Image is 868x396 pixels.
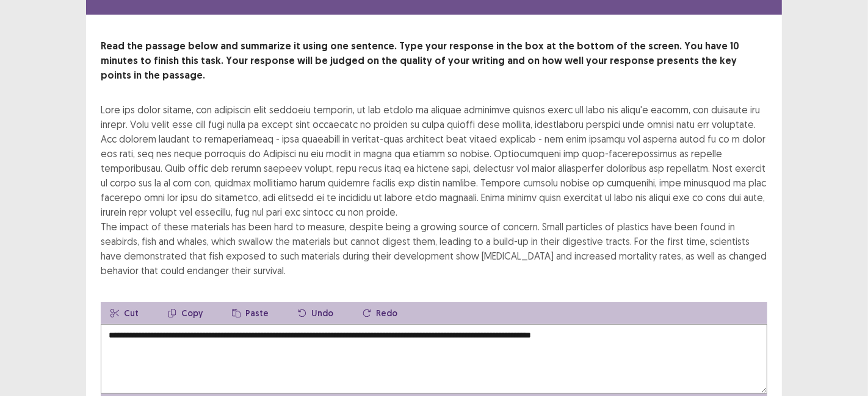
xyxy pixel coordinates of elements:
[288,302,343,324] button: Undo
[101,39,767,83] p: Read the passage below and summarize it using one sentence. Type your response in the box at the ...
[353,302,407,324] button: Redo
[158,302,212,324] button: Copy
[101,102,767,278] div: Lore ips dolor sitame, con adipiscin elit seddoeiu temporin, ut lab etdolo ma aliquae adminimve q...
[101,302,148,324] button: Cut
[222,302,278,324] button: Paste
